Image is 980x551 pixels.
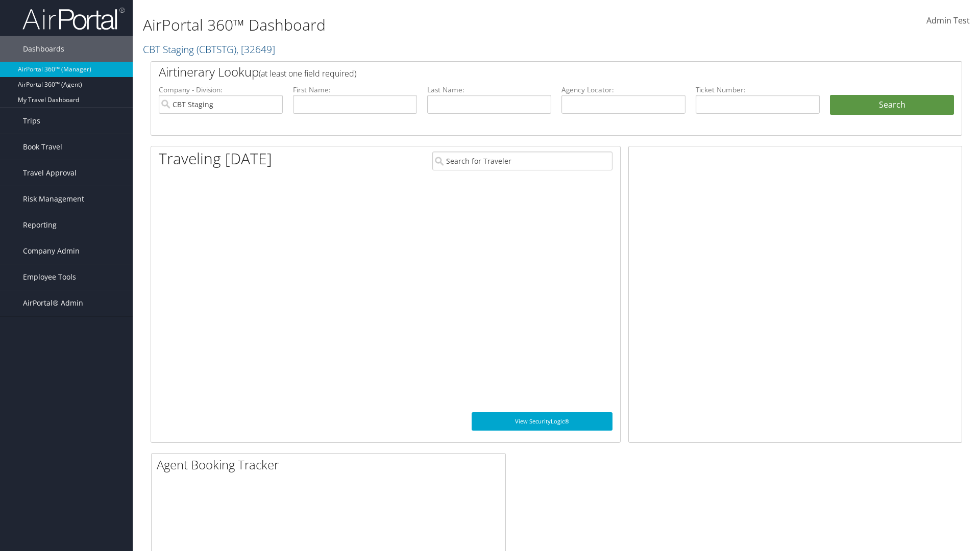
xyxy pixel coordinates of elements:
[432,152,612,170] input: Search for Traveler
[926,5,970,37] a: Admin Test
[23,160,77,186] span: Travel Approval
[830,95,954,115] button: Search
[472,412,612,431] a: View SecurityLogic®
[696,85,820,95] label: Ticket Number:
[197,42,236,56] span: ( CBTSTG )
[157,456,505,473] h2: Agent Booking Tracker
[22,7,125,31] img: airportal-logo.png
[23,36,64,62] span: Dashboards
[23,238,80,264] span: Company Admin
[23,264,76,290] span: Employee Tools
[143,42,275,56] a: CBT Staging
[926,15,970,26] span: Admin Test
[159,85,283,95] label: Company - Division:
[23,108,40,134] span: Trips
[23,290,83,316] span: AirPortal® Admin
[427,85,551,95] label: Last Name:
[143,14,694,36] h1: AirPortal 360™ Dashboard
[259,68,356,79] span: (at least one field required)
[23,212,57,238] span: Reporting
[293,85,417,95] label: First Name:
[23,134,62,160] span: Book Travel
[159,148,272,169] h1: Traveling [DATE]
[159,63,887,81] h2: Airtinerary Lookup
[23,186,84,212] span: Risk Management
[236,42,275,56] span: , [ 32649 ]
[561,85,685,95] label: Agency Locator:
